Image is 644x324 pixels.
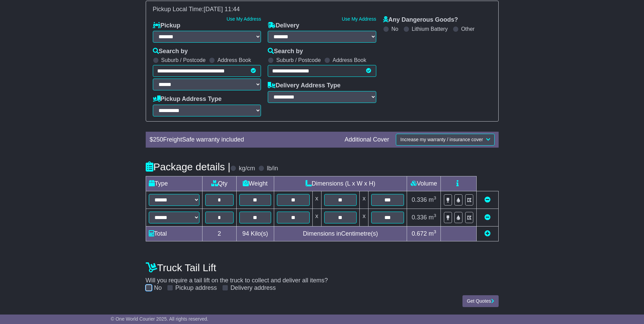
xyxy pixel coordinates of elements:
td: 2 [202,226,236,241]
label: Suburb / Postcode [161,57,206,63]
td: Total [146,226,202,241]
span: [DATE] 11:44 [204,6,240,13]
span: 0.336 [412,196,427,203]
sup: 3 [434,229,436,234]
td: x [312,209,321,226]
div: $ FreightSafe warranty included [146,136,341,144]
label: No [391,26,398,32]
h4: Truck Tail Lift [146,262,499,273]
button: Get Quotes [462,295,499,307]
button: Increase my warranty / insurance cover [396,134,494,146]
h4: Package details | [146,161,231,172]
label: Other [461,26,475,32]
span: 0.336 [412,214,427,221]
td: Type [146,176,202,191]
label: Address Book [217,57,251,63]
label: Any Dangerous Goods? [383,16,458,24]
a: Use My Address [226,16,261,22]
div: Additional Cover [341,136,392,144]
a: Add new item [484,230,491,237]
label: Address Book [333,57,366,63]
label: Pickup [153,22,181,29]
td: Kilo(s) [236,226,274,241]
span: m [429,214,436,221]
a: Use My Address [342,16,376,22]
label: Search by [153,48,188,55]
td: Volume [407,176,441,191]
label: Lithium Battery [412,26,448,32]
td: Dimensions (L x W x H) [274,176,407,191]
span: 250 [153,136,163,143]
td: Dimensions in Centimetre(s) [274,226,407,241]
td: Weight [236,176,274,191]
sup: 3 [434,195,436,200]
span: 0.672 [412,230,427,237]
span: Increase my warranty / insurance cover [400,137,483,142]
label: lb/in [267,165,278,172]
a: Remove this item [484,196,491,203]
label: Search by [268,48,303,55]
td: Qty [202,176,236,191]
div: Pickup Local Time: [149,6,495,13]
sup: 3 [434,213,436,218]
span: © One World Courier 2025. All rights reserved. [111,316,209,322]
label: Delivery address [231,284,276,292]
label: kg/cm [239,165,255,172]
div: Will you require a tail lift on the truck to collect and deliver all items? [142,259,502,292]
label: Suburb / Postcode [276,57,321,63]
label: Pickup address [175,284,217,292]
span: m [429,196,436,203]
td: x [360,209,368,226]
td: x [312,191,321,209]
span: m [429,230,436,237]
label: Delivery Address Type [268,82,340,89]
td: x [360,191,368,209]
label: No [154,284,162,292]
label: Delivery [268,22,299,29]
label: Pickup Address Type [153,95,222,103]
span: 94 [242,230,249,237]
a: Remove this item [484,214,491,221]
